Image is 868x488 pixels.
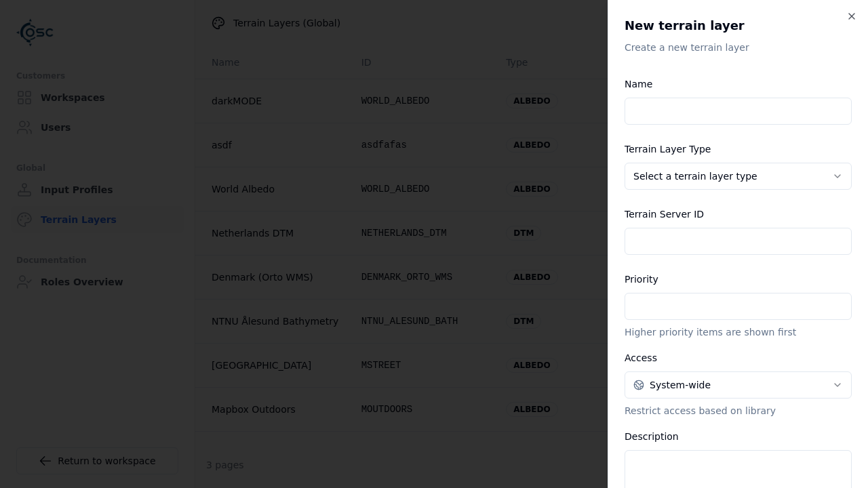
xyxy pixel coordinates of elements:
[625,431,679,442] label: Description
[625,404,852,418] p: Restrict access based on library
[625,352,657,363] label: Access
[625,209,704,220] label: Terrain Server ID
[625,144,711,155] label: Terrain Layer Type
[625,16,852,35] h2: New terrain layer
[625,79,652,89] label: Name
[625,41,852,54] p: Create a new terrain layer
[625,274,658,285] label: Priority
[625,325,852,339] p: Higher priority items are shown first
